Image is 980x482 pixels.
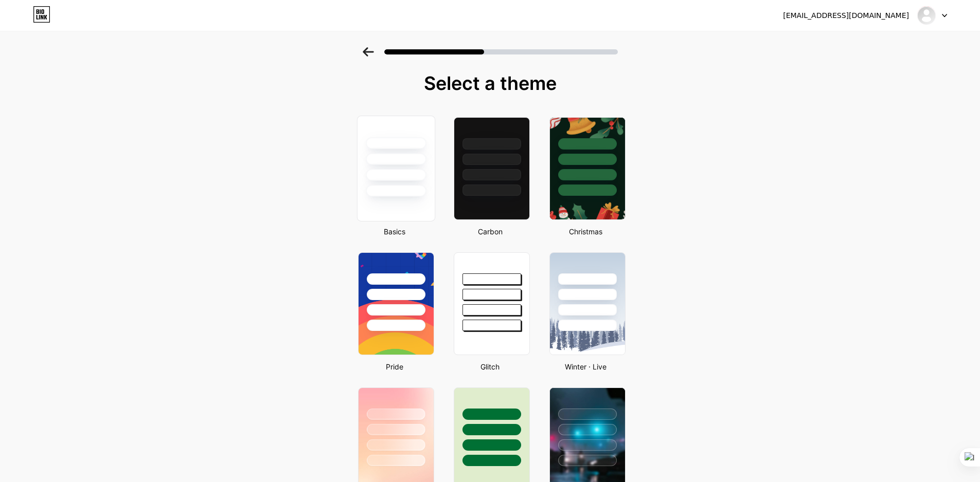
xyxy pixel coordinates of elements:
img: nobrerp [917,6,936,25]
div: Basics [355,226,434,237]
div: Glitch [451,361,530,372]
div: Carbon [451,226,530,237]
div: Christmas [546,226,626,237]
div: [EMAIL_ADDRESS][DOMAIN_NAME] [783,10,909,21]
div: Select a theme [354,73,627,94]
div: Winter · Live [546,361,626,372]
div: Pride [355,361,434,372]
